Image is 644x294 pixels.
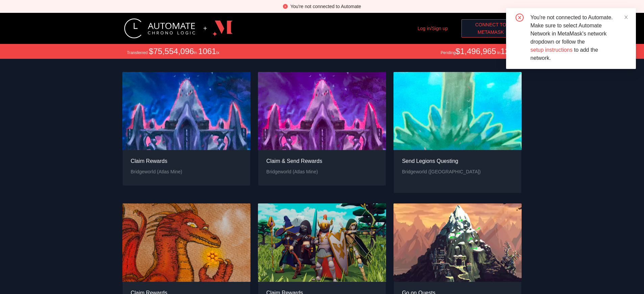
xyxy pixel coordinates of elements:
div: Bridgeworld (Atlas Mine) [266,168,322,175]
span: You're not connected to Automate. Make sure to select Automate Network in MetaMask's network drop... [530,15,613,61]
div: You're not connected to Automate [290,3,361,10]
img: Claim Rewards [258,203,386,281]
span: Connect to [475,21,506,28]
span: MetaMask [478,28,504,36]
div: Send Legions Questing [402,157,481,165]
span: $75,554,096 [149,47,194,56]
div: Claim & Send Rewards [266,157,322,165]
img: Go on Quests [393,203,522,281]
span: close-circle [516,14,524,23]
img: logo [213,18,233,39]
img: Claim & Send Rewards [258,72,386,150]
span: $1,496,965 [456,47,496,56]
span: 127 [500,47,514,56]
a: setup instructions [530,47,573,53]
div: Bridgeworld ([GEOGRAPHIC_DATA]) [402,168,481,175]
span: close-circle [283,4,288,9]
img: Send Legions Questing [393,72,522,150]
span: close [624,15,628,20]
img: Claim Rewards [122,203,251,281]
div: Bridgeworld (Atlas Mine) [131,168,183,175]
div: Claim Rewards [131,157,183,165]
div: Pending in tx [441,47,517,56]
div: + [203,25,207,32]
button: Connect toMetaMask [461,19,520,38]
div: Transferred in tx [127,47,219,56]
span: 1061 [198,47,216,56]
img: logo [124,18,195,39]
a: Log in/Sign up [418,26,448,31]
img: Claim Rewards [122,72,251,150]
